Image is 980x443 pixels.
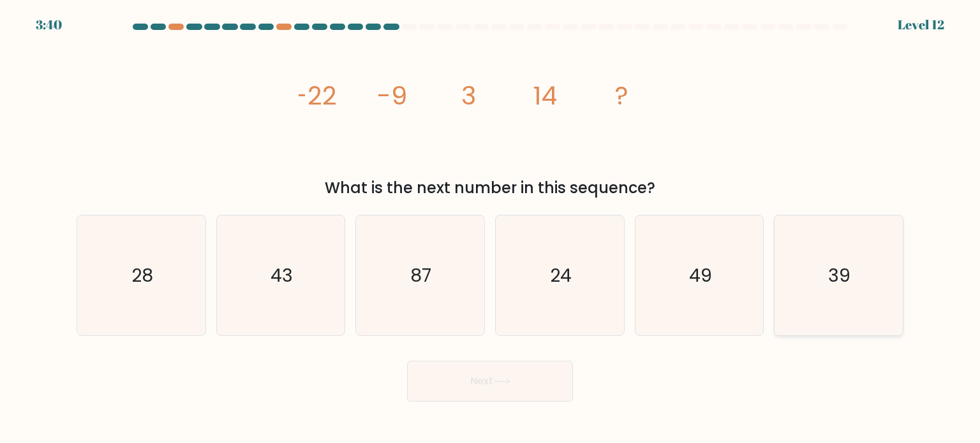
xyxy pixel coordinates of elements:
[271,262,293,287] text: 43
[461,78,476,113] tspan: 3
[898,15,944,34] div: Level 12
[407,361,573,402] button: Next
[829,262,851,287] text: 39
[615,78,628,113] tspan: ?
[689,262,712,287] text: 49
[377,78,407,113] tspan: -9
[411,262,432,287] text: 87
[36,15,62,34] div: 3:40
[131,262,153,287] text: 28
[84,177,896,200] div: What is the next number in this sequence?
[533,78,557,113] tspan: 14
[550,262,572,287] text: 24
[293,78,337,113] tspan: -22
